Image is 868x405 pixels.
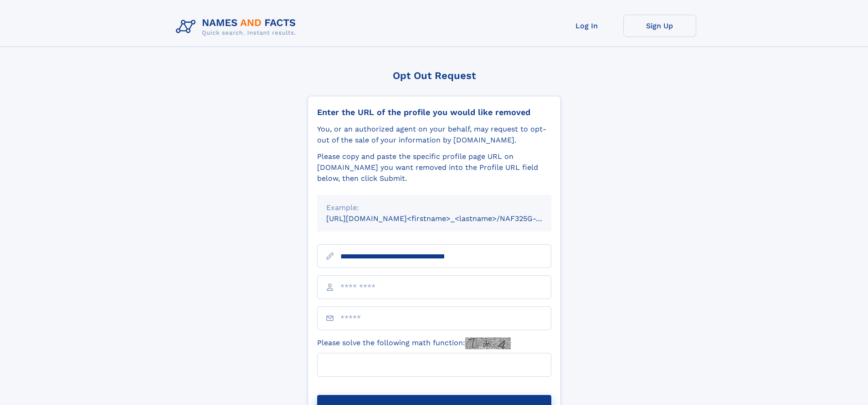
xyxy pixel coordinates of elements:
label: Please solve the following math function: [317,337,511,349]
small: [URL][DOMAIN_NAME]<firstname>_<lastname>/NAF325G-xxxxxxxx [326,214,569,223]
div: Enter the URL of the profile you would like removed [317,107,551,117]
div: Opt Out Request [308,70,561,81]
div: You, or an authorized agent on your behalf, may request to opt-out of the sale of your informatio... [317,124,551,146]
a: Sign Up [623,15,696,37]
div: Please copy and paste the specific profile page URL on [DOMAIN_NAME] you want removed into the Pr... [317,151,551,184]
a: Log In [550,15,623,37]
div: Example: [326,202,542,213]
img: Logo Names and Facts [172,15,303,39]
